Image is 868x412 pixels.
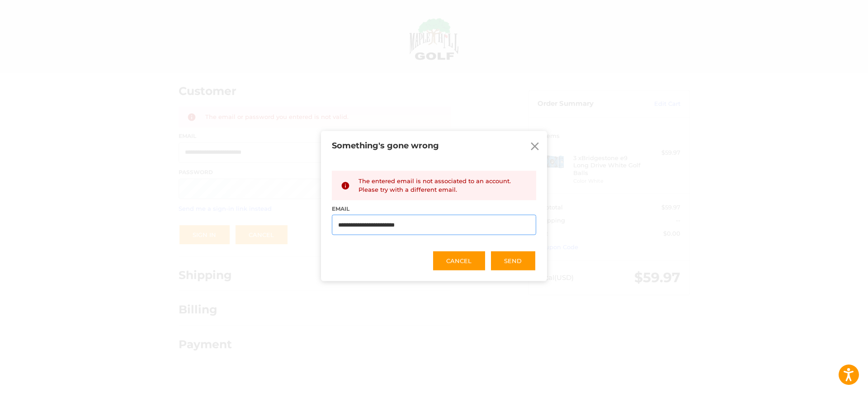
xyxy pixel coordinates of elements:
div: The entered email is not associated to an account. Please try with a different email. [359,176,527,194]
label: Email [332,204,536,213]
iframe: Google Customer Reviews [793,388,868,412]
button: Send [490,251,536,271]
h2: Something's gone wrong [332,141,536,151]
button: Cancel [432,251,486,271]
